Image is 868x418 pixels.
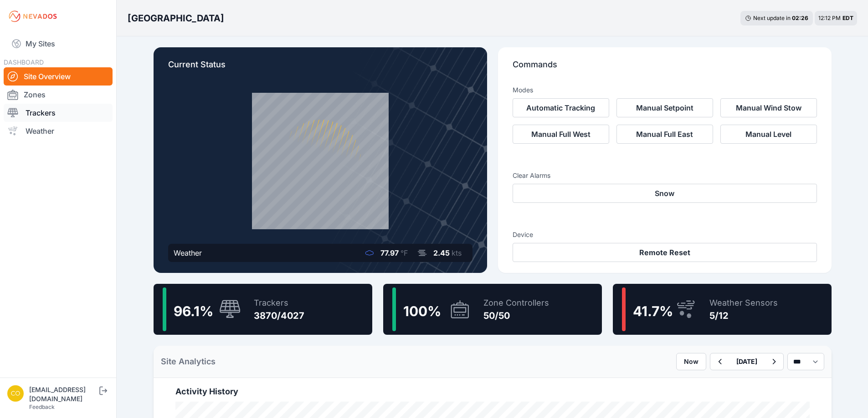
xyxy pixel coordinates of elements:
[513,230,817,239] h3: Device
[616,98,713,117] button: Manual Setpoint
[7,385,24,402] img: controlroomoperator@invenergy.com
[154,284,372,335] a: 96.1%Trackers3870/4027
[128,12,224,25] h3: [GEOGRAPHIC_DATA]
[254,297,304,309] div: Trackers
[842,15,853,21] span: EDT
[175,385,810,398] h2: Activity History
[4,122,113,140] a: Weather
[403,303,441,319] span: 100 %
[720,98,817,117] button: Manual Wind Stow
[633,303,673,319] span: 41.7 %
[483,309,549,322] div: 50/50
[4,33,113,55] a: My Sites
[401,248,408,257] span: °F
[174,247,202,258] div: Weather
[380,248,399,257] span: 77.97
[613,284,832,335] a: 41.7%Weather Sensors5/12
[29,403,55,410] a: Feedback
[452,248,462,257] span: kts
[29,385,98,403] div: [EMAIL_ADDRESS][DOMAIN_NAME]
[433,248,450,257] span: 2.45
[513,243,817,262] button: Remote Reset
[254,309,304,322] div: 3870/4027
[4,104,113,122] a: Trackers
[709,297,778,309] div: Weather Sensors
[483,297,549,309] div: Zone Controllers
[792,15,808,22] div: 02 : 26
[513,98,609,117] button: Automatic Tracking
[168,58,473,78] p: Current Status
[616,125,713,144] button: Manual Full East
[513,171,817,180] h3: Clear Alarms
[676,353,706,370] button: Now
[4,58,44,66] span: DASHBOARD
[729,353,765,370] button: [DATE]
[161,355,216,368] h2: Site Analytics
[513,184,817,203] button: Snow
[513,58,817,78] p: Commands
[4,67,113,86] a: Site Overview
[709,309,778,322] div: 5/12
[818,15,841,21] span: 12:12 PM
[7,9,58,24] img: Nevados
[383,284,602,335] a: 100%Zone Controllers50/50
[4,86,113,104] a: Zones
[753,15,791,21] span: Next update in
[720,125,817,144] button: Manual Level
[513,125,609,144] button: Manual Full West
[513,86,533,95] h3: Modes
[128,6,224,30] nav: Breadcrumb
[174,303,213,319] span: 96.1 %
